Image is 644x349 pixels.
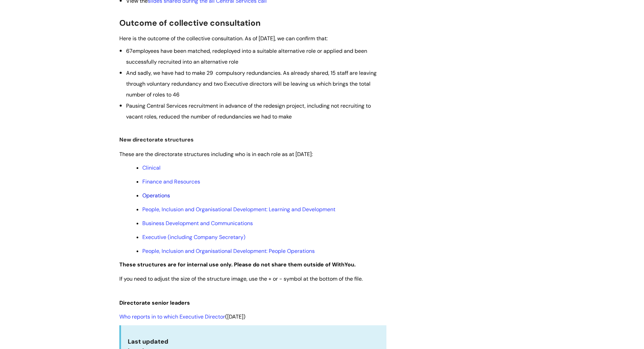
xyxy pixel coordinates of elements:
[119,136,194,143] span: New directorate structures
[142,178,200,185] a: Finance and Resources
[119,35,328,42] span: Here is the outcome of the collective consultation. As of [DATE], we can confirm that:
[119,299,190,306] span: Directorate senior leaders
[128,337,168,346] strong: Last updated
[142,247,315,255] a: People, Inclusion and Organisational Development: People Operations
[126,102,371,120] span: Pausing Central Services recruitment in advance of the redesign project, including not recruiting...
[119,18,261,28] span: Outcome of collective consultation
[119,313,225,320] a: Who reports in to which Executive Director
[142,206,335,213] a: People, Inclusion and Organisational Development: Learning and Development
[126,47,367,65] span: employees have been matched, redeployed into a suitable alternative role or applied and been succ...
[142,164,161,171] a: Clinical
[119,275,363,282] span: If you need to adjust the size of the structure image, use the + or - symbol at the bottom of the...
[142,234,245,241] a: Executive (including Company Secretary)
[119,313,245,320] span: ([DATE])
[142,192,170,199] a: Operations
[119,151,313,158] span: These are the directorate structures including who is in each role as at [DATE]:
[126,69,377,99] span: And sadly, we have had to make 29 compulsory redundancies. As already shared, 15 staff are leavin...
[142,220,253,227] a: Business Development and Communications
[119,261,356,268] strong: These structures are for internal use only. Please do not share them outside of WithYou.
[126,47,133,54] span: 67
